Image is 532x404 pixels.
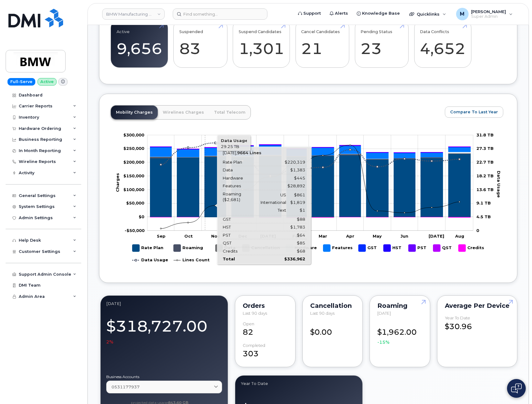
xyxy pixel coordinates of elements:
div: 303 [243,343,288,359]
tspan: Data Usage [496,171,501,198]
tspan: $200,000 [123,160,144,165]
tspan: $50,000 [126,200,144,205]
g: $0 [123,173,144,178]
tspan: Apr [346,234,354,239]
tspan: 13.6 TB [476,187,494,192]
span: [DATE] [377,311,391,316]
tspan: Charges [115,173,120,192]
a: Data Conflicts 4,652 [420,23,465,64]
span: 0531177937 [112,384,140,390]
div: Roaming [377,303,422,308]
div: completed [243,343,265,348]
tspan: 9.1 TB [476,200,491,205]
a: Alerts [325,7,352,20]
tspan: -$50,000 [125,228,145,233]
tspan: $0 [139,214,144,219]
span: Knowledge Base [362,10,400,17]
img: Open chat [511,383,522,393]
span: Super Admin [471,14,506,19]
tspan: $150,000 [123,173,144,178]
span: Quicklinks [417,12,440,17]
g: GST [359,242,377,254]
div: Orders [243,303,288,308]
tspan: May [373,234,382,239]
g: HST [384,242,402,254]
a: 0531177937 [106,381,222,393]
tspan: [DATE] [260,234,276,239]
tspan: 31.8 TB [476,132,494,137]
a: Pending Status 23 [360,23,403,64]
tspan: Jun [400,234,408,239]
div: August 2025 [106,301,222,306]
div: Year to Date [241,381,357,386]
span: [PERSON_NAME] [471,9,506,14]
tspan: 0 [476,228,479,233]
a: Support [294,7,325,20]
g: Legend [132,242,484,266]
g: Features [323,242,353,254]
g: Rate Plan [132,242,163,254]
g: Credits [459,242,484,254]
g: Roaming [174,242,203,254]
a: Suspend Candidates 1,301 [239,23,284,64]
a: Active 9,656 [117,23,162,64]
g: Features [150,145,471,159]
a: Knowledge Base [352,7,404,20]
div: $318,727.00 [106,314,222,345]
span: 2% [106,339,113,345]
a: Mobility Charges [111,106,158,119]
g: Data [216,242,236,254]
div: Open [243,322,254,326]
a: Cancel Candidates 21 [301,23,343,64]
tspan: 18.2 TB [476,173,494,178]
tspan: $250,000 [123,146,144,151]
tspan: 27.3 TB [476,146,494,151]
tspan: Feb [292,234,301,239]
span: Support [303,10,321,17]
g: $0 [123,160,144,165]
tspan: Dec [238,234,247,239]
tspan: Nov [211,234,220,239]
g: $0 [123,187,144,192]
g: $0 [125,228,145,233]
g: PST [409,242,427,254]
tspan: 4.5 TB [476,214,491,219]
g: Hardware [286,242,317,254]
g: $0 [123,146,144,151]
div: Average per Device [445,303,510,308]
span: M [460,10,465,18]
span: -15% [377,339,390,345]
a: Wirelines Charges [158,106,209,119]
span: Last 90 days [243,311,267,316]
tspan: $100,000 [123,187,144,192]
div: Quicklinks [405,8,450,20]
g: Data Usage [132,254,168,266]
tspan: Aug [455,234,464,239]
div: Cancellation [310,303,355,308]
tspan: [DATE] [429,234,444,239]
button: Compare To Last Year [445,106,503,118]
a: Suspended 83 [179,23,221,64]
div: $1,962.00 [377,322,422,346]
g: Lines Count [174,254,210,266]
tspan: $300,000 [123,132,144,137]
div: 82 [243,322,288,338]
tspan: Sep [157,234,166,239]
a: BMW Manufacturing Co LLC [102,8,165,20]
input: Find something... [173,8,267,20]
span: Alerts [335,10,348,17]
g: $0 [123,132,144,137]
span: Compare To Last Year [450,109,498,115]
div: Mathew [452,8,517,20]
g: QST [433,242,452,254]
tspan: Oct [184,234,193,239]
div: Year to Date [445,316,470,320]
tspan: 22.7 TB [476,160,494,165]
div: $30.96 [445,316,510,332]
span: Last 90 days [310,311,335,316]
a: Total Telecom [209,106,251,119]
label: Business Accounts [106,375,222,379]
g: $0 [126,200,144,205]
g: Cancellation [242,242,280,254]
